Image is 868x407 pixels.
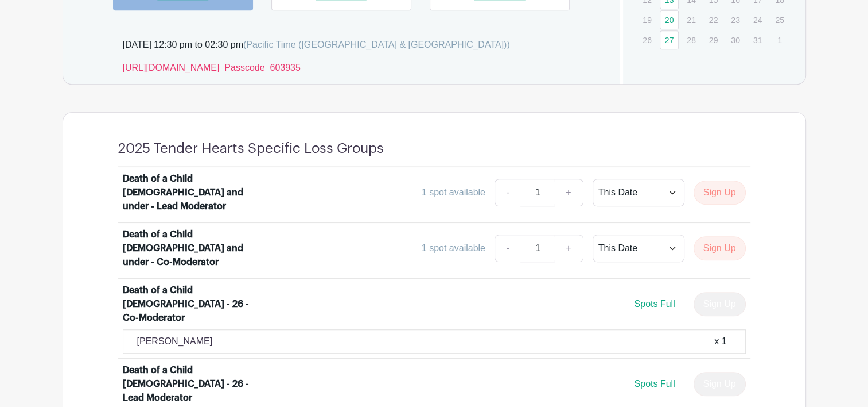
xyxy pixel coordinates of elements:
p: 26 [637,31,656,49]
a: + [554,235,583,262]
div: [DATE] 12:30 pm to 02:30 pm [123,38,510,52]
span: Spots Full [634,379,675,389]
h4: 2025 Tender Hearts Specific Loss Groups [118,140,384,157]
p: 22 [704,11,723,29]
p: 19 [637,11,656,29]
button: Sign Up [694,236,746,260]
a: 27 [660,30,679,49]
a: [URL][DOMAIN_NAME] Passcode 603935 [123,63,301,72]
a: - [495,235,521,262]
span: Spots Full [634,299,675,309]
a: + [554,179,583,206]
p: 25 [770,11,789,29]
p: 28 [682,31,700,49]
div: Death of a Child [DEMOGRAPHIC_DATA] and under - Co-Moderator [123,228,265,269]
p: 31 [748,31,767,49]
p: 1 [770,31,789,49]
div: Death of a Child [DEMOGRAPHIC_DATA] and under - Lead Moderator [123,172,265,213]
p: 29 [704,31,723,49]
p: 21 [682,11,700,29]
span: (Pacific Time ([GEOGRAPHIC_DATA] & [GEOGRAPHIC_DATA])) [243,40,510,49]
p: [PERSON_NAME] [137,335,213,348]
div: 1 spot available [422,241,485,255]
button: Sign Up [694,181,746,205]
p: 24 [748,11,767,29]
div: x 1 [714,335,726,348]
div: Death of a Child [DEMOGRAPHIC_DATA] - 26 - Co-Moderator [123,283,265,325]
a: - [495,179,521,206]
p: 30 [726,31,745,49]
div: 1 spot available [422,186,485,199]
div: Death of a Child [DEMOGRAPHIC_DATA] - 26 - Lead Moderator [123,363,265,405]
p: 23 [726,11,745,29]
a: 20 [660,10,679,29]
